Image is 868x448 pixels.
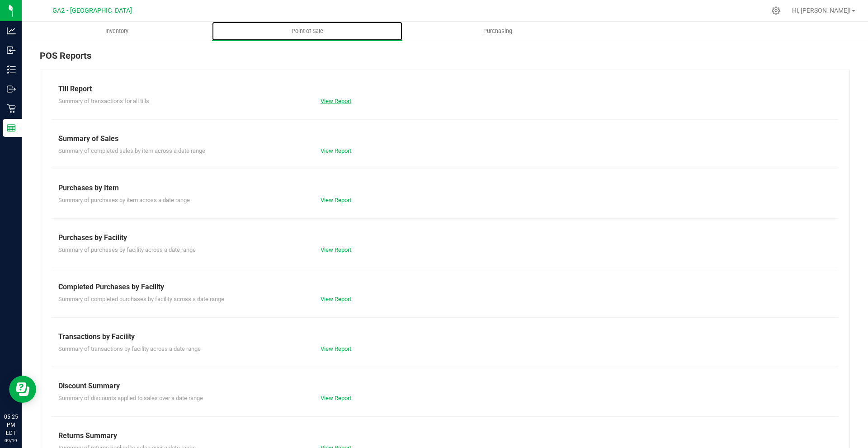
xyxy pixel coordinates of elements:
inline-svg: Outbound [7,85,16,94]
div: Summary of Sales [58,133,831,144]
span: Summary of purchases by item across a date range [58,197,190,203]
p: 09/19 [4,437,18,444]
div: POS Reports [40,49,850,70]
a: View Report [321,395,351,401]
div: Purchases by Item [58,183,831,193]
div: Purchases by Facility [58,232,831,243]
span: Hi, [PERSON_NAME]! [792,7,851,14]
a: Point of Sale [212,22,402,41]
div: Manage settings [770,6,782,15]
div: Till Report [58,84,831,94]
a: View Report [321,98,351,104]
span: Summary of completed purchases by facility across a date range [58,296,224,302]
inline-svg: Retail [7,104,16,113]
a: View Report [321,147,351,154]
a: Purchasing [402,22,593,41]
span: Summary of discounts applied to sales over a date range [58,395,203,401]
inline-svg: Inbound [7,46,16,55]
a: View Report [321,246,351,253]
span: Point of Sale [279,27,335,35]
p: 05:25 PM EDT [4,413,18,437]
iframe: Resource center [9,376,36,403]
inline-svg: Analytics [7,26,16,35]
span: Summary of completed sales by item across a date range [58,147,205,154]
a: Inventory [22,22,212,41]
div: Returns Summary [58,430,831,441]
div: Completed Purchases by Facility [58,282,831,292]
a: View Report [321,345,351,352]
span: Summary of transactions for all tills [58,98,149,104]
a: View Report [321,197,351,203]
span: GA2 - [GEOGRAPHIC_DATA] [52,7,132,14]
div: Transactions by Facility [58,331,831,342]
span: Summary of purchases by facility across a date range [58,246,196,253]
span: Inventory [93,27,141,35]
inline-svg: Reports [7,123,16,132]
div: Discount Summary [58,381,831,391]
inline-svg: Inventory [7,65,16,74]
span: Summary of transactions by facility across a date range [58,345,201,352]
a: View Report [321,296,351,302]
span: Purchasing [471,27,524,35]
